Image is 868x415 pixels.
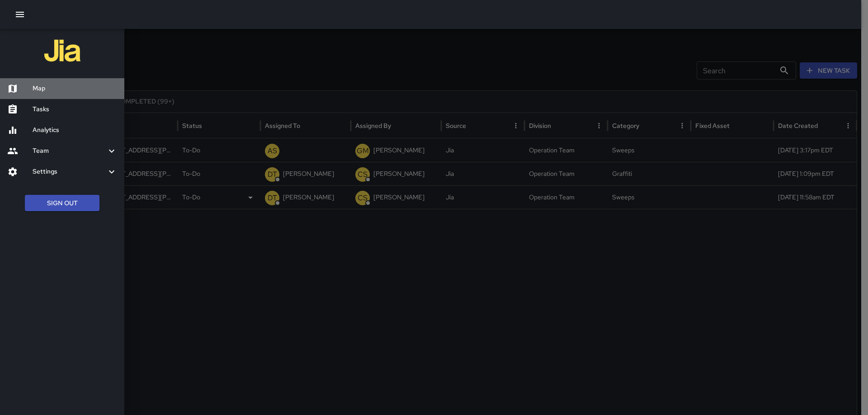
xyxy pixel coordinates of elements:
h6: Tasks [33,104,117,114]
h6: Team [33,146,106,156]
button: Sign Out [25,195,99,212]
img: jia-logo [44,33,80,69]
h6: Settings [33,167,106,177]
h6: Analytics [33,125,117,135]
h6: Map [33,84,117,94]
